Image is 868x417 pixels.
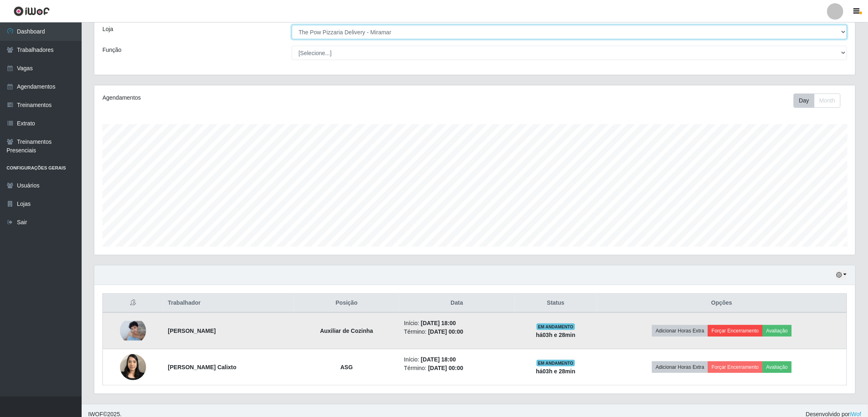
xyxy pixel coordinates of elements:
[120,321,146,341] img: 1740063242824.jpeg
[163,294,294,313] th: Trabalhador
[102,46,122,54] label: Função
[428,328,463,335] time: [DATE] 00:00
[597,294,847,313] th: Opções
[404,364,510,372] li: Término:
[13,6,50,16] img: CoreUI Logo
[320,328,373,334] strong: Auxiliar de Cozinha
[102,94,406,102] div: Agendamentos
[652,361,708,373] button: Adicionar Horas Extra
[814,94,841,108] button: Month
[763,325,792,337] button: Avaliação
[537,323,575,330] span: EM ANDAMENTO
[340,364,353,370] strong: ASG
[652,325,708,337] button: Adicionar Horas Extra
[421,356,456,363] time: [DATE] 18:00
[708,325,763,337] button: Forçar Encerramento
[536,332,576,338] strong: há 03 h e 28 min
[404,328,510,336] li: Término:
[536,368,576,375] strong: há 03 h e 28 min
[404,355,510,364] li: Início:
[421,320,456,326] time: [DATE] 18:00
[120,350,146,384] img: 1753969834649.jpeg
[794,94,841,108] div: First group
[763,361,792,373] button: Avaliação
[794,94,815,108] button: Day
[428,365,463,371] time: [DATE] 00:00
[399,294,515,313] th: Data
[404,319,510,328] li: Início:
[168,328,216,334] strong: [PERSON_NAME]
[168,364,237,370] strong: [PERSON_NAME] Calixto
[794,94,847,108] div: Toolbar with button groups
[515,294,597,313] th: Status
[537,360,575,366] span: EM ANDAMENTO
[102,25,113,33] label: Loja
[294,294,399,313] th: Posição
[708,361,763,373] button: Forçar Encerramento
